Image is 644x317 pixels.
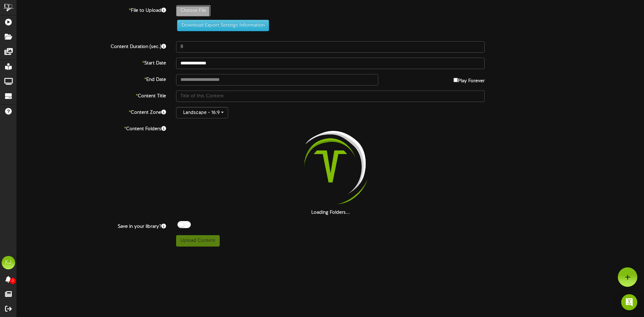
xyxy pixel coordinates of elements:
label: End Date [12,74,171,83]
label: Start Date [12,58,171,67]
label: Content Title [12,91,171,100]
label: Content Folders [12,123,171,133]
img: loading-spinner-2.png [287,123,373,209]
label: Save in your library? [12,221,171,230]
div: Open Intercom Messenger [621,294,637,310]
label: Content Duration (sec.) [12,41,171,50]
a: Download Export Settings Information [174,23,269,28]
button: Upload Content [176,235,220,247]
button: Landscape - 16:9 [176,107,228,118]
span: 0 [10,278,16,284]
label: Content Zone [12,107,171,116]
strong: Loading Folders... [311,210,350,215]
div: KJ [2,256,15,269]
input: Play Forever [453,78,458,82]
button: Download Export Settings Information [177,20,269,31]
label: File to Upload [12,5,171,14]
input: Title of this Content [176,91,485,102]
label: Play Forever [453,74,485,85]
